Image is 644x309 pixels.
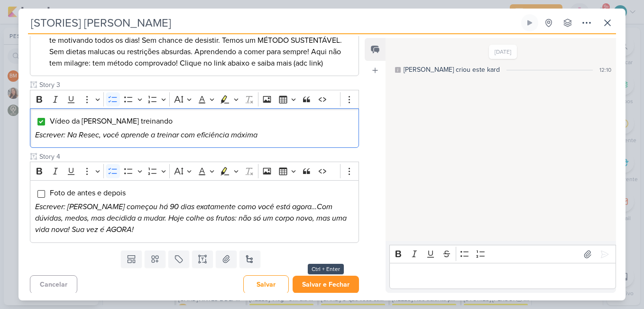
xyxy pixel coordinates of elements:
[599,66,611,74] div: 12:10
[30,108,359,148] div: Editor editing area: main
[30,90,359,108] div: Editor toolbar
[389,245,616,263] div: Editor toolbar
[50,116,173,126] span: Vídeo da [PERSON_NAME] treinando
[526,19,534,27] div: Ligar relógio
[37,152,359,162] input: Texto sem título
[308,264,344,274] div: Ctrl + Enter
[30,4,359,76] div: Editor editing area: main
[30,180,359,243] div: Editor editing area: main
[50,188,126,198] span: Foto de antes e depois
[35,130,258,140] i: Escrever: Na Resec, você aprende a treinar com eficiência máxima
[293,276,359,293] button: Salvar e Fechar
[37,80,359,90] input: Texto sem título
[404,65,500,75] div: [PERSON_NAME] criou este kard
[389,263,616,289] div: Editor editing area: main
[49,13,353,68] span: Vídeo: Aqui na Resec você tem um PLANO 100% PERSONALIZADO. Seu corpo é único, e seu plano também!...
[243,275,289,294] button: Salvar
[28,14,519,31] input: Kard Sem Título
[30,275,77,294] button: Cancelar
[30,162,359,180] div: Editor toolbar
[35,202,347,234] i: Escrever: [PERSON_NAME] começou há 90 dias exatamente como você está agora…Com dúvidas, medos, ma...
